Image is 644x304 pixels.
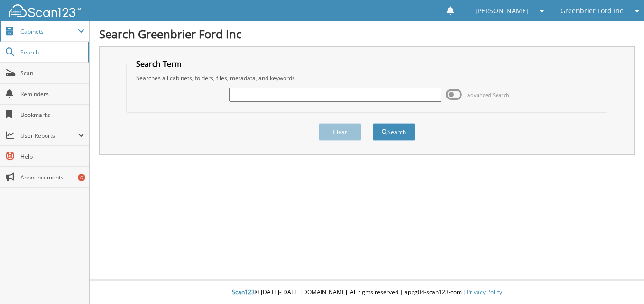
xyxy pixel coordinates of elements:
[475,8,528,14] span: [PERSON_NAME]
[78,174,85,181] div: 6
[99,26,635,42] h1: Search Greenbrier Ford Inc
[20,48,83,56] span: Search
[373,123,415,141] button: Search
[597,259,644,304] iframe: Chat Widget
[561,8,623,14] span: Greenbrier Ford Inc
[131,59,186,69] legend: Search Term
[232,288,255,296] span: Scan123
[20,27,78,36] span: Cabinets
[467,288,502,296] a: Privacy Policy
[467,91,509,98] span: Advanced Search
[20,152,84,161] span: Help
[20,90,84,98] span: Reminders
[20,69,84,77] span: Scan
[20,132,78,140] span: User Reports
[9,4,81,17] img: scan123-logo-white.svg
[131,74,602,82] div: Searches all cabinets, folders, files, metadata, and keywords
[90,281,644,304] div: © [DATE]-[DATE] [DOMAIN_NAME]. All rights reserved | appg04-scan123-com |
[319,123,361,141] button: Clear
[20,173,84,181] span: Announcements
[20,111,84,119] span: Bookmarks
